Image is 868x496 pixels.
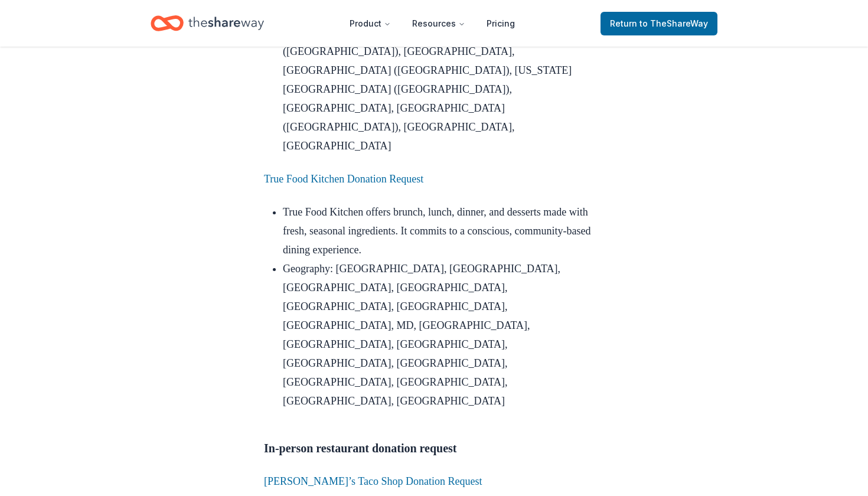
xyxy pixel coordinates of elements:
[151,9,264,37] a: Home
[601,12,717,35] a: Returnto TheShareWay
[264,173,423,185] a: True Food Kitchen Donation Request
[264,439,604,458] h3: In-person restaurant donation request
[639,18,708,28] span: to TheShareWay
[340,12,400,35] button: Product
[403,12,475,35] button: Resources
[610,17,708,31] span: Return
[283,259,604,410] li: Geography: [GEOGRAPHIC_DATA], [GEOGRAPHIC_DATA], [GEOGRAPHIC_DATA], [GEOGRAPHIC_DATA], [GEOGRAPHI...
[340,9,524,37] nav: Main
[477,12,524,35] a: Pricing
[264,475,482,487] a: [PERSON_NAME]’s Taco Shop Donation Request
[283,203,604,259] li: True Food Kitchen offers brunch, lunch, dinner, and desserts made with fresh, seasonal ingredient...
